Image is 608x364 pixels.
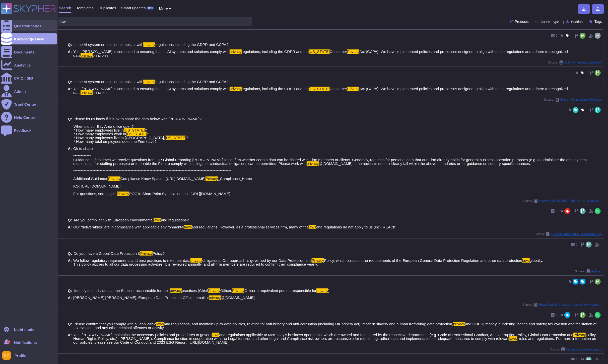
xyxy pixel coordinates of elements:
span: Yes, [PERSON_NAME] is committed to ensuring that its AI systems and solutions comply with [73,49,230,54]
span: principles. [93,53,110,57]
span: Policy? [153,251,165,256]
span: ? * How many employees work in [74,128,147,136]
span: and regulations. However, as a professional services firm, many of the [192,225,309,229]
span: Environmental Laws, Regulations, L&I [551,233,602,236]
span: principles. [93,90,110,95]
div: Light mode [14,328,34,331]
mark: laws [509,336,517,341]
mark: privacy [209,295,221,300]
b: Q: [68,218,72,222]
mark: privacy [230,49,242,54]
mark: [US_STATE] [124,128,145,132]
span: Act (CCPA). We have implemented policies and processes designed to align with these regulations a... [73,49,568,57]
mark: [US_STATE] [309,87,330,91]
div: Analytics [14,63,31,67]
span: Sysco / AI questions Periscope [560,98,602,101]
div: Documents [14,50,35,54]
mark: privacy [190,258,202,263]
mark: privacy [316,288,328,293]
mark: privacy [170,288,182,293]
mark: Privacy [206,176,218,181]
span: 1 [576,243,578,246]
a: Knowledge Base [1,33,57,44]
span: Officer or equivalent person responsible for [244,288,316,293]
span: , rules and regulations. For more information on our policies, please see our Code of Conduct and... [73,336,596,344]
div: Trust Center [14,102,36,106]
span: regulations including the GDPR and CCPA? [155,80,229,84]
span: Ok to share ************ Guidance: Often times we receive questions from HR Global Reporting [PER... [73,146,587,166]
img: user [595,208,601,214]
span: Royal Bank of Canada / Copy of New Supplier Questionnaire [DATE] vUJ [539,303,602,306]
span: Is the AI system or solution compliant with [74,42,143,47]
mark: Privacy [208,288,220,293]
span: Litigations & Investigations [566,348,602,351]
span: and GDPR; money laundering; health and safety; tax evasion and facilitation of tax evasion; and a... [74,322,596,330]
span: We follow regulatory requirements and best practices to meet our data [73,258,190,263]
span: ? * How many employees live in [GEOGRAPHIC_DATA], [74,132,165,140]
span: Products [515,20,529,23]
input: Search a question or template... [20,17,247,26]
mark: Privacy [117,192,129,196]
span: Act (CCPA). We have implemented policies and processes designed to align with these regulations a... [73,87,568,95]
span: More [159,7,168,11]
img: user [595,312,601,318]
span: Notifications [14,341,37,344]
a: Analytics [1,59,57,71]
mark: privacy [143,80,155,84]
span: Do you have a Global Data Protection & [74,251,140,256]
div: Admin [14,89,26,93]
span: Source: [548,60,602,65]
mark: Privacy [573,333,586,337]
span: Is the AI system or solution compliant with [74,80,143,84]
b: A: [68,333,72,344]
span: ) [328,288,329,293]
span: Templates [76,6,93,10]
span: regulations, including the GDPR and the [242,87,309,91]
span: Duplicates [99,6,116,10]
span: ? * How many total employees does the Firm have? [74,136,188,144]
span: Consumer [330,49,347,54]
span: obligations. Our approach is governed by our Data Protection and [202,258,312,263]
div: Help Center [14,115,35,119]
b: A: [68,296,72,299]
b: Q: [68,43,72,46]
span: @[DOMAIN_NAME] [221,295,255,300]
b: Q: [68,289,72,292]
span: Smart updates [121,6,146,10]
span: Source: [544,98,602,102]
span: Officer, [220,288,232,293]
mark: Privacy [347,87,359,91]
mark: privacy [81,53,93,57]
span: Compliance Know Space - [URL][DOMAIN_NAME] [120,176,206,181]
span: [PERSON_NAME] [PERSON_NAME], European Data Protection Officer, email at [73,295,209,300]
span: Please let us know if it is ok to share the data below with [PERSON_NAME]? When did our Bay Area ... [74,117,201,132]
div: Questionnaires [14,24,41,28]
div: 9+ [7,340,10,343]
span: Policies [591,270,602,273]
mark: [US_STATE] [165,136,186,140]
span: Source: [550,347,602,351]
b: A: [68,147,72,196]
mark: [US_STATE] [126,132,147,136]
span: and regulations, and maintain up-to-date policies, relating to: anti-bribery and anti-corruption ... [164,322,453,326]
span: Source: [523,199,602,203]
mark: privacy [453,322,465,326]
span: 0 [556,34,558,37]
mark: laws [184,225,192,229]
mark: privacy [81,90,93,95]
div: BETA [147,7,154,10]
div: Feedback [14,129,31,132]
mark: Privacy [347,49,359,54]
span: Profile [15,354,26,357]
span: Section [571,20,583,24]
span: regulations, including the GDPR and the [242,49,309,54]
mark: Privacy [140,251,153,256]
span: _Compliance_Home KO: [URL][DOMAIN_NAME] For questions, see Legal - [73,176,252,196]
span: and regulations? [161,218,189,222]
a: Trust Center [1,99,57,110]
a: Help Center [1,112,57,123]
b: Q: [68,117,72,143]
b: Q: [68,80,72,84]
span: POC in SharePoint Syndication List: [URL][DOMAIN_NAME] [129,192,230,196]
span: Source type [541,20,559,24]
